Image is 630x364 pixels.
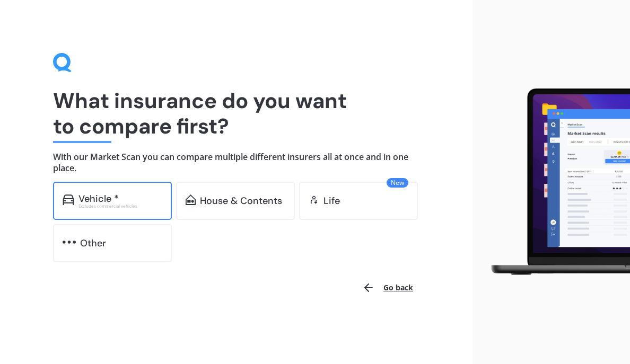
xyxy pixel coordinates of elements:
img: car.f15378c7a67c060ca3f3.svg [63,194,74,205]
h1: What insurance do you want to compare first? [53,88,419,139]
div: Excludes commercial vehicles [78,204,162,208]
img: other.81dba5aafe580aa69f38.svg [63,237,76,247]
h4: With our Market Scan you can compare multiple different insurers all at once and in one place. [53,152,419,173]
button: Go back [356,275,419,300]
img: life.f720d6a2d7cdcd3ad642.svg [309,194,319,205]
div: Other [80,238,106,248]
img: home-and-contents.b802091223b8502ef2dd.svg [186,194,196,205]
img: laptop.webp [481,84,630,280]
div: Vehicle * [78,193,119,204]
div: Life [323,196,340,206]
div: House & Contents [200,196,282,206]
span: New [387,178,408,188]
